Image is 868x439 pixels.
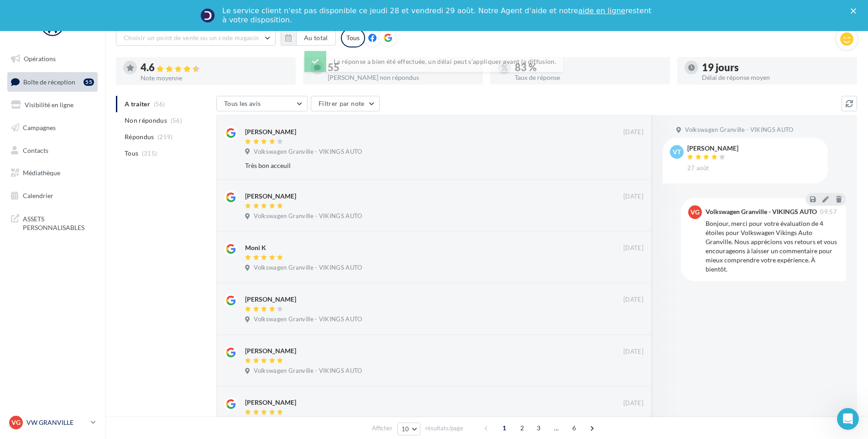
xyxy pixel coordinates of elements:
span: [DATE] [623,296,643,304]
div: 19 jours [702,63,850,73]
span: [DATE] [623,244,643,252]
span: [DATE] [623,193,643,201]
span: 27 août [687,164,709,172]
div: La réponse a bien été effectuée, un délai peut s’appliquer avant la diffusion. [304,51,564,72]
span: Répondus [125,132,154,141]
span: Choisir un point de vente ou un code magasin [124,34,259,42]
div: Volkswagen Granville - VIKINGS AUTO [706,209,817,215]
a: aide en ligne [578,6,625,15]
span: Campagnes [23,124,56,131]
span: 3 [531,421,546,435]
span: Afficher [372,424,392,433]
span: Volkswagen Granville - VIKINGS AUTO [254,148,362,156]
div: 55 [328,63,476,73]
button: Au total [296,30,336,46]
div: [PERSON_NAME] [687,145,738,152]
div: [PERSON_NAME] [245,127,296,136]
span: Tous [125,149,138,158]
a: Visibilité en ligne [5,95,99,115]
div: Délai de réponse moyen [702,74,850,81]
a: VG VW GRANVILLE [7,414,98,431]
div: 83 % [515,63,663,73]
iframe: Intercom live chat [837,408,859,430]
span: Boîte de réception [23,78,75,85]
span: 2 [515,421,529,435]
a: Calendrier [5,186,99,205]
span: (56) [171,117,182,124]
div: [PERSON_NAME] [245,192,296,201]
span: ... [549,421,564,435]
div: Tous [341,28,365,47]
div: Le service client n'est pas disponible ce jeudi 28 et vendredi 29 août. Notre Agent d'aide et not... [222,6,653,25]
span: 1 [497,421,512,435]
div: [PERSON_NAME] [245,398,296,407]
span: Volkswagen Granville - VIKINGS AUTO [685,126,793,134]
div: Très bon acceuil [245,161,584,170]
div: Moni K [245,243,266,252]
a: Opérations [5,49,99,68]
a: Contacts [5,141,99,160]
span: Contacts [23,146,48,154]
div: Note moyenne [141,75,288,81]
span: [DATE] [623,128,643,136]
div: 55 [84,78,94,86]
span: VT [673,147,681,157]
span: Volkswagen Granville - VIKINGS AUTO [254,264,362,272]
div: Fermer [851,8,860,14]
span: (315) [142,150,157,157]
span: Tous les avis [224,99,261,107]
a: Boîte de réception55 [5,72,99,92]
div: [PERSON_NAME] [245,346,296,355]
span: [DATE] [623,348,643,356]
p: VW GRANVILLE [26,418,87,427]
button: Choisir un point de vente ou un code magasin [116,30,276,46]
span: [DATE] [623,399,643,408]
button: Au total [281,30,336,46]
span: ASSETS PERSONNALISABLES [23,213,94,232]
div: 4.6 [141,63,288,73]
button: Filtrer par note [311,96,380,111]
span: Calendrier [23,192,53,199]
div: [PERSON_NAME] non répondus [328,74,476,81]
span: Opérations [24,55,56,63]
span: Visibilité en ligne [25,101,73,109]
span: Non répondus [125,116,167,125]
span: Volkswagen Granville - VIKINGS AUTO [254,212,362,220]
div: [PERSON_NAME] [245,295,296,304]
button: 10 [397,423,421,435]
div: Bonjour, merci pour votre évaluation de 4 étoiles pour Volkswagen Vikings Auto Granville. Nous ap... [706,219,839,274]
span: (259) [157,133,173,141]
a: Campagnes [5,118,99,137]
span: 09:57 [820,209,837,215]
a: ASSETS PERSONNALISABLES [5,209,99,236]
span: VG [690,208,700,217]
div: Taux de réponse [515,74,663,81]
span: Volkswagen Granville - VIKINGS AUTO [254,367,362,375]
span: Médiathèque [23,169,60,177]
span: 6 [567,421,581,435]
button: Tous les avis [216,96,308,111]
span: 10 [402,425,409,433]
span: Volkswagen Granville - VIKINGS AUTO [254,315,362,324]
a: Médiathèque [5,163,99,183]
span: VG [11,418,21,427]
img: Profile image for Service-Client [200,8,215,23]
span: résultats/page [425,424,463,433]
